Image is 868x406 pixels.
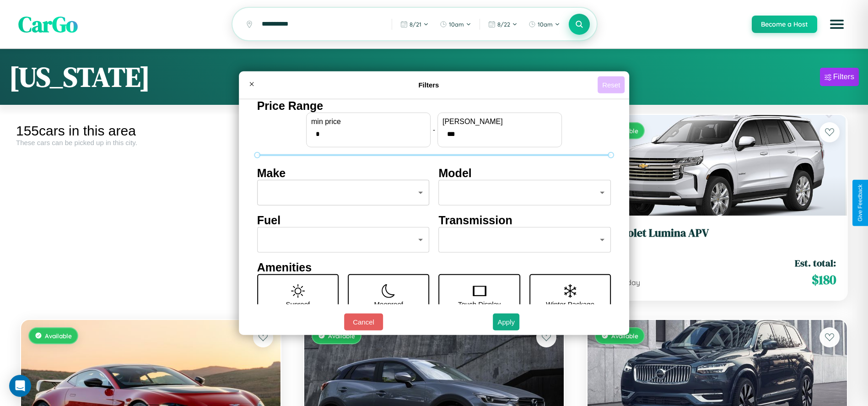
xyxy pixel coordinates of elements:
[752,16,817,33] button: Become a Host
[598,76,625,93] button: Reset
[433,124,435,136] p: -
[328,332,355,340] span: Available
[493,314,519,330] button: Apply
[396,17,433,32] button: 8/21
[484,17,522,32] button: 8/22
[833,72,854,81] div: Filters
[449,21,464,28] span: 10am
[286,298,310,310] p: Sunroof
[374,298,403,310] p: Moonroof
[257,213,430,227] h4: Fuel
[857,184,863,222] div: Give Feedback
[524,17,565,32] button: 10am
[795,256,836,270] span: Est. total:
[260,81,598,89] h4: Filters
[538,21,553,28] span: 10am
[611,332,638,340] span: Available
[9,58,150,96] h1: [US_STATE]
[598,227,836,249] a: Chevrolet Lumina APV2020
[546,298,594,310] p: Winter Package
[497,21,510,28] span: 8 / 22
[257,99,611,112] h4: Price Range
[18,9,78,39] span: CarGo
[824,11,850,37] button: Open menu
[9,375,31,397] div: Open Intercom Messenger
[458,298,501,310] p: Touch Display
[16,123,286,139] div: 155 cars in this area
[439,213,611,227] h4: Transmission
[410,21,421,28] span: 8 / 21
[812,271,836,289] span: $ 180
[257,166,430,179] h4: Make
[311,117,426,125] label: min price
[45,332,72,340] span: Available
[442,117,557,125] label: [PERSON_NAME]
[598,227,836,240] h3: Chevrolet Lumina APV
[820,68,859,86] button: Filters
[344,314,383,330] button: Cancel
[439,166,611,179] h4: Model
[621,278,640,287] span: / day
[16,139,286,146] div: These cars can be picked up in this city.
[435,17,476,32] button: 10am
[257,260,611,274] h4: Amenities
